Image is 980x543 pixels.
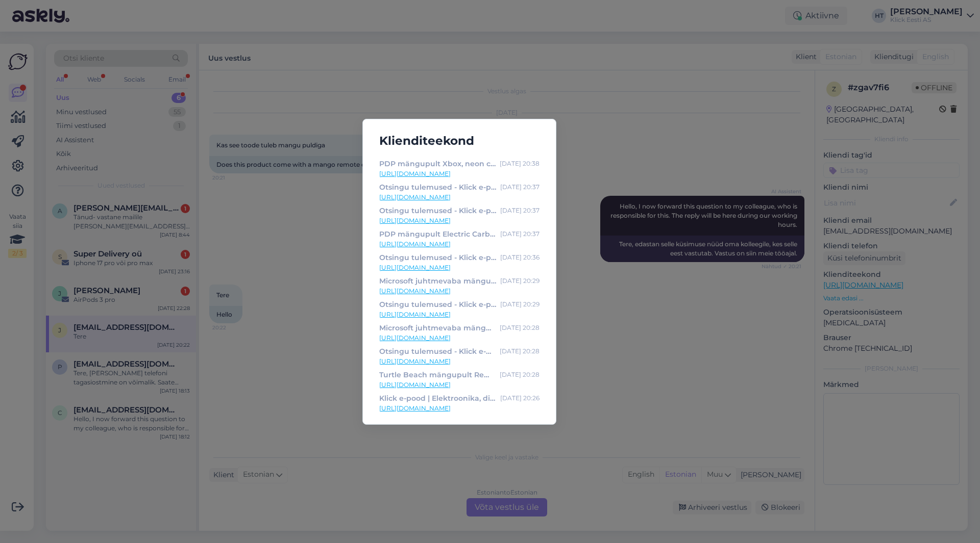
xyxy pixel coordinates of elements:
div: Otsingu tulemused - Klick e-pood [379,182,496,193]
a: [URL][DOMAIN_NAME] [379,287,540,296]
div: Otsingu tulemused - Klick e-pood [379,252,496,263]
div: Otsingu tulemused - Klick e-pood [379,205,496,216]
div: Microsoft juhtmevaba mängupult Xbox Wireless Controller, [PERSON_NAME] e-pood [379,275,496,287]
div: [DATE] 20:37 [500,205,540,216]
a: [URL][DOMAIN_NAME] [379,404,540,413]
div: [DATE] 20:36 [500,252,540,263]
div: PDP mängupult Xbox, neon carbon - Klick e-pood [379,158,496,169]
div: [DATE] 20:38 [500,158,540,169]
div: Otsingu tulemused - Klick e-pood [379,346,496,357]
a: [URL][DOMAIN_NAME] [379,357,540,366]
div: [DATE] 20:28 [500,322,540,333]
div: [DATE] 20:37 [500,228,540,240]
a: [URL][DOMAIN_NAME] [379,310,540,319]
div: [DATE] 20:26 [500,393,540,404]
div: Turtle Beach mängupult Rematch Core Xbox, valge/roheline - Klick e-pood [379,369,496,380]
div: [DATE] 20:28 [500,369,540,380]
a: [URL][DOMAIN_NAME] [379,193,540,202]
div: [DATE] 20:29 [500,275,540,287]
div: [DATE] 20:29 [500,299,540,310]
div: Klick e-pood | Elektroonika, digikaup, kodutehnika [379,393,496,404]
a: [URL][DOMAIN_NAME] [379,333,540,343]
div: [DATE] 20:37 [500,182,540,193]
a: [URL][DOMAIN_NAME] [379,216,540,225]
a: [URL][DOMAIN_NAME] [379,380,540,390]
a: [URL][DOMAIN_NAME] [379,240,540,249]
a: [URL][DOMAIN_NAME] [379,169,540,178]
div: Otsingu tulemused - Klick e-pood [379,299,496,310]
div: [DATE] 20:28 [500,346,540,357]
div: Microsoft juhtmevaba mängupult Xbox Wireless Controller, [PERSON_NAME] e-pood [379,322,496,333]
a: [URL][DOMAIN_NAME] [379,263,540,272]
div: PDP mängupult Electric Carbon Xbox - Klick e-pood [379,228,496,240]
h5: Klienditeekond [371,132,548,150]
